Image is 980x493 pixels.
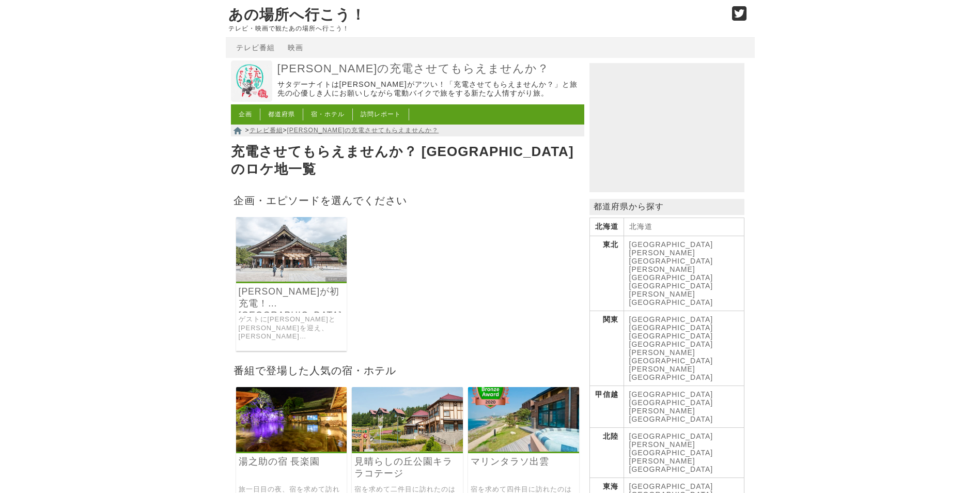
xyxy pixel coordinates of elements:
[231,125,584,136] nav: > >
[471,456,577,468] a: マリンタラソ出雲
[231,60,272,102] img: 出川哲朗の充電させてもらえませんか？
[236,217,347,282] img: 出川哲朗の充電させてもらえませんか？ 行くぞ！山陰最強パワスポ街道120キロ！出雲大社通って世界遺産の石見銀山へ！ですが初登場！藤原紀香がミラクル連発でヤバいよヤバいよＳＰ
[231,191,584,209] h2: 企画・エピソードを選んでください
[352,444,463,453] a: 見晴らしの丘公園キララコテージ
[589,63,744,192] iframe: Advertisement
[468,387,579,452] img: マリンタラソ出雲
[629,290,713,306] a: [PERSON_NAME][GEOGRAPHIC_DATA]
[228,7,366,23] a: あの場所へ行こう！
[629,265,713,282] a: [PERSON_NAME][GEOGRAPHIC_DATA]
[231,141,584,181] h1: 充電させてもらえませんか？ [GEOGRAPHIC_DATA]のロケ地一覧
[629,315,713,323] a: [GEOGRAPHIC_DATA]
[287,127,439,134] a: [PERSON_NAME]の充電させてもらえませんか？
[352,387,463,452] img: 見晴らしの丘公園キララコテージ
[629,282,713,290] a: [GEOGRAPHIC_DATA]
[629,340,713,348] a: [GEOGRAPHIC_DATA]
[354,456,460,480] a: 見晴らしの丘公園キララコテージ
[629,332,713,340] a: [GEOGRAPHIC_DATA]
[236,274,347,283] a: 出川哲朗の充電させてもらえませんか？ 行くぞ！山陰最強パワスポ街道120キロ！出雲大社通って世界遺産の石見銀山へ！ですが初登場！藤原紀香がミラクル連発でヤバいよヤバいよＳＰ
[228,25,721,32] p: テレビ・映画で観たあの場所へ行こう！
[589,218,624,236] th: 北海道
[277,80,582,98] p: サタデーナイトは[PERSON_NAME]がアツい！「充電させてもらえませんか？」と旅先の心優しき人にお願いしながら電動バイクで旅をする新たな人情すがり旅。
[629,222,652,230] a: 北海道
[311,111,345,118] a: 宿・ホテル
[629,348,713,365] a: [PERSON_NAME][GEOGRAPHIC_DATA]
[250,127,283,134] a: テレビ番組
[589,428,624,478] th: 北陸
[629,407,713,423] a: [PERSON_NAME][GEOGRAPHIC_DATA]
[231,95,272,103] a: 出川哲朗の充電させてもらえませんか？
[629,365,695,373] a: [PERSON_NAME]
[629,249,713,265] a: [PERSON_NAME][GEOGRAPHIC_DATA]
[629,373,713,381] a: [GEOGRAPHIC_DATA]
[277,61,582,76] a: [PERSON_NAME]の充電させてもらえませんか？
[629,323,713,332] a: [GEOGRAPHIC_DATA]
[239,315,345,341] a: ゲストに[PERSON_NAME]と[PERSON_NAME]を迎え、[PERSON_NAME][GEOGRAPHIC_DATA]を出発し、出雲大社を通って、石見銀山を目指した島根の旅。
[231,361,584,379] h2: 番組で登場した人気の宿・ホテル
[236,387,347,452] img: 湯之助の宿 長楽園
[589,386,624,428] th: 甲信越
[629,390,713,398] a: [GEOGRAPHIC_DATA]
[239,111,252,118] a: 企画
[236,444,347,453] a: 湯之助の宿 長楽園
[468,444,579,453] a: マリンタラソ出雲
[629,398,713,407] a: [GEOGRAPHIC_DATA]
[239,286,345,310] a: [PERSON_NAME]が初充電！[GEOGRAPHIC_DATA]
[629,482,713,490] a: [GEOGRAPHIC_DATA]
[239,456,345,468] a: 湯之助の宿 長楽園
[732,12,747,21] a: Twitter (@go_thesights)
[361,111,401,118] a: 訪問レポート
[589,311,624,386] th: 関東
[236,43,275,52] a: テレビ番組
[629,440,713,457] a: [PERSON_NAME][GEOGRAPHIC_DATA]
[268,111,295,118] a: 都道府県
[589,199,744,215] p: 都道府県から探す
[589,236,624,311] th: 東北
[629,240,713,249] a: [GEOGRAPHIC_DATA]
[288,43,303,52] a: 映画
[629,457,713,473] a: [PERSON_NAME][GEOGRAPHIC_DATA]
[629,432,713,440] a: [GEOGRAPHIC_DATA]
